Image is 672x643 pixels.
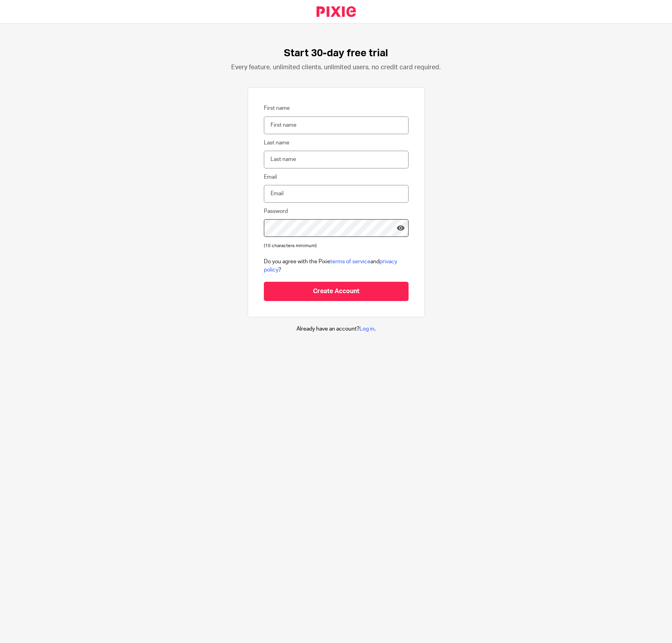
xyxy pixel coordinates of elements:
[264,259,397,272] a: privacy policy
[264,207,288,215] label: Password
[296,325,376,333] p: Already have an account? .
[330,259,370,264] a: terms of service
[264,185,409,203] input: Email
[264,139,289,147] label: Last name
[264,173,277,181] label: Email
[284,47,388,59] h1: Start 30-day free trial
[264,116,409,134] input: First name
[264,258,409,274] p: Do you agree with the Pixie and ?
[264,104,290,112] label: First name
[264,282,409,301] input: Create Account
[264,244,317,248] span: (10 characters minimum)
[264,151,409,168] input: Last name
[359,326,374,332] a: Log in
[231,63,441,72] h2: Every feature, unlimited clients, unlimited users, no credit card required.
